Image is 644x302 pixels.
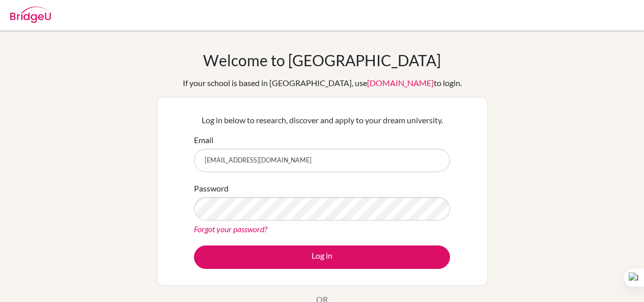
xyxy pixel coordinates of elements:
a: [DOMAIN_NAME] [367,78,434,88]
h1: Welcome to [GEOGRAPHIC_DATA] [203,51,441,69]
label: Password [194,182,229,195]
div: If your school is based in [GEOGRAPHIC_DATA], use to login. [183,77,462,89]
a: Forgot your password? [194,224,267,234]
p: Log in below to research, discover and apply to your dream university. [194,114,450,126]
button: Log in [194,245,450,269]
label: Email [194,134,213,146]
img: Bridge-U [10,7,51,23]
